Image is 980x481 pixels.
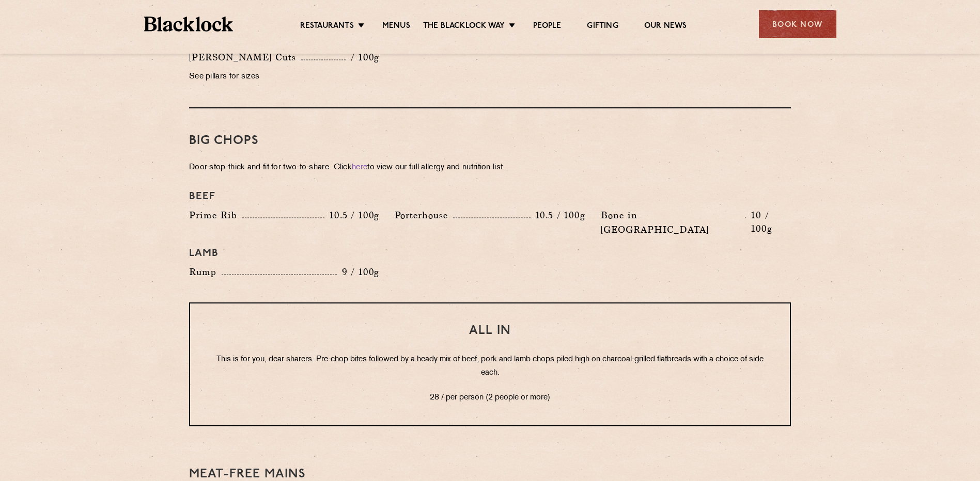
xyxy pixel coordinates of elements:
p: Bone in [GEOGRAPHIC_DATA] [601,208,745,237]
a: Menus [382,21,410,33]
p: 28 / per person (2 people or more) [211,391,769,405]
p: Prime Rib [189,208,242,222]
h3: Big Chops [189,134,791,148]
a: Gifting [587,21,618,33]
p: This is for you, dear sharers. Pre-chop bites followed by a heady mix of beef, pork and lamb chop... [211,353,769,380]
p: Rump [189,265,222,279]
p: 9 / 100g [337,265,380,279]
p: 10 / 100g [746,209,791,235]
h4: Beef [189,190,791,203]
p: Porterhouse [395,208,453,222]
p: / 100g [346,51,379,64]
p: Door-stop-thick and fit for two-to-share. Click to view our full allergy and nutrition list. [189,161,791,175]
a: The Blacklock Way [423,21,505,33]
a: here [352,164,367,171]
p: [PERSON_NAME] Cuts [189,50,301,65]
p: See pillars for sizes [189,70,379,84]
a: Restaurants [300,21,354,33]
p: 10.5 / 100g [531,209,585,222]
a: Our News [644,21,687,33]
p: 10.5 / 100g [324,209,379,222]
div: Book Now [759,10,836,38]
h4: Lamb [189,247,791,260]
h3: All In [211,324,769,338]
h3: Meat-Free mains [189,468,791,481]
a: People [533,21,561,33]
img: BL_Textured_Logo-footer-cropped.svg [144,17,234,31]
